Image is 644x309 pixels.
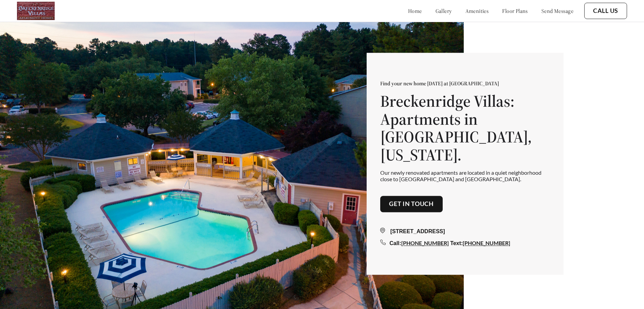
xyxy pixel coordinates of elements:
span: Text: [450,240,463,246]
span: Call: [389,240,401,246]
p: Our newly renovated apartments are located in a quiet neighborhood close to [GEOGRAPHIC_DATA] and... [380,169,550,182]
a: send message [541,7,573,14]
button: Get in touch [380,196,443,212]
a: home [408,7,422,14]
a: Call Us [593,7,618,15]
img: logo.png [17,2,55,20]
p: Find your new home [DATE] at [GEOGRAPHIC_DATA] [380,80,550,87]
a: floor plans [502,7,528,14]
h1: Breckenridge Villas: Apartments in [GEOGRAPHIC_DATA], [US_STATE]. [380,92,550,164]
button: Call Us [584,3,627,19]
a: amenities [465,7,489,14]
a: Get in touch [389,201,434,208]
a: [PHONE_NUMBER] [463,240,510,246]
div: [STREET_ADDRESS] [380,227,550,236]
a: [PHONE_NUMBER] [401,240,449,246]
a: gallery [436,7,452,14]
